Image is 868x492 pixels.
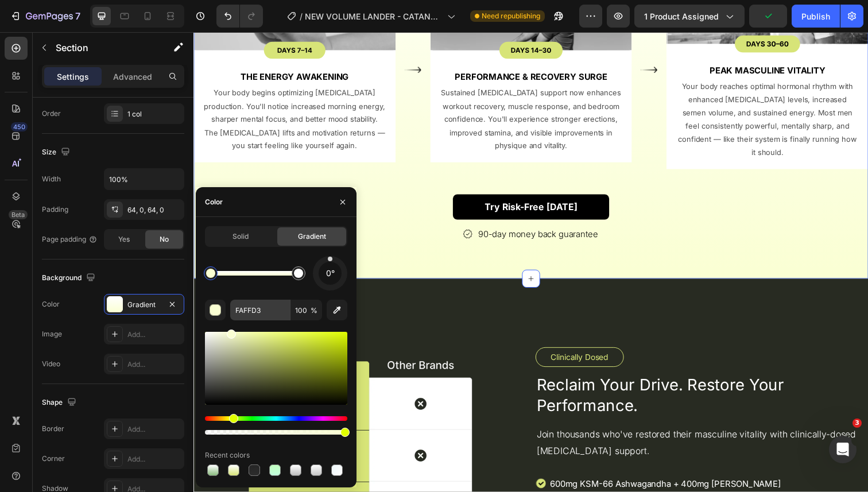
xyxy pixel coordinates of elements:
[42,454,65,464] div: Corner
[127,205,181,215] div: 64, 0, 64, 0
[57,71,89,83] p: Settings
[493,49,679,130] p: Your body reaches optimal hormonal rhythm with enhanced [MEDICAL_DATA] levels, increased semen vo...
[364,456,600,467] p: 600mg KSM-66 Ashwagandha + 400mg [PERSON_NAME]
[205,450,250,460] div: Recent colors
[75,9,80,23] p: 7
[42,395,79,410] div: Shape
[127,424,181,435] div: Add...
[349,349,689,393] h2: Reclaim Your Drive. Restore Your Performance.
[266,40,422,51] strong: Performance & Recovery Surge
[42,424,64,434] div: Border
[42,329,62,339] div: Image
[349,456,360,467] img: gempages_572674907528233799-b4181914-7a94-42d0-8d09-c71f72b513be.svg
[644,10,719,22] span: 1 product assigned
[290,199,413,214] p: 90-day money back guarantee
[275,202,285,211] img: gempages_572674907528233799-391aad30-6a8f-41cb-8299-b53ee13aa319.svg
[365,325,424,339] p: Clinically Dosed
[42,174,61,184] div: Width
[42,204,68,215] div: Padding
[634,5,745,28] button: 1 product assigned
[42,234,98,245] div: Page padding
[205,197,223,207] div: Color
[104,169,184,189] input: Auto
[792,5,840,28] button: Publish
[216,5,263,28] div: Undo/Redo
[801,10,830,22] div: Publish
[42,299,60,309] div: Color
[118,234,130,245] span: Yes
[127,330,181,340] div: Add...
[298,231,326,242] span: Gradient
[230,300,290,320] input: Eg: FFFFFF
[160,234,169,245] span: No
[326,266,335,280] span: 0°
[42,270,98,286] div: Background
[232,231,249,242] span: Solid
[9,210,28,219] div: Beta
[127,454,181,464] div: Add...
[265,166,424,192] a: Try Risk-Free [DATE]
[305,10,443,22] span: NEW VOLUME LANDER - CATANUTRA
[829,436,857,463] iframe: Intercom live chat
[350,403,688,436] p: Join thousands who've restored their masculine vitality with clinically-dosed [MEDICAL_DATA] supp...
[42,145,72,160] div: Size
[42,109,61,119] div: Order
[205,416,347,421] div: Hue
[42,359,60,369] div: Video
[297,173,392,184] strong: Try Risk-Free [DATE]
[127,359,181,370] div: Add...
[482,11,540,21] span: Need republishing
[127,300,161,310] div: Gradient
[113,71,152,83] p: Advanced
[215,36,232,42] img: gempages_572674907528233799-d907d593-66f9-4456-939e-13ce21cf181b.svg
[56,41,150,55] p: Section
[300,10,303,22] span: /
[456,36,474,42] img: gempages_572674907528233799-d907d593-66f9-4456-939e-13ce21cf181b.svg
[5,5,86,28] button: 7
[11,122,28,131] div: 450
[127,109,181,119] div: 1 col
[252,56,437,123] p: Sustained [MEDICAL_DATA] support now enhances workout recovery, muscle response, and bedroom conf...
[311,305,317,316] span: %
[852,419,862,428] span: 3
[193,32,868,492] iframe: Design area
[527,34,645,45] strong: Peak Masculine Vitality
